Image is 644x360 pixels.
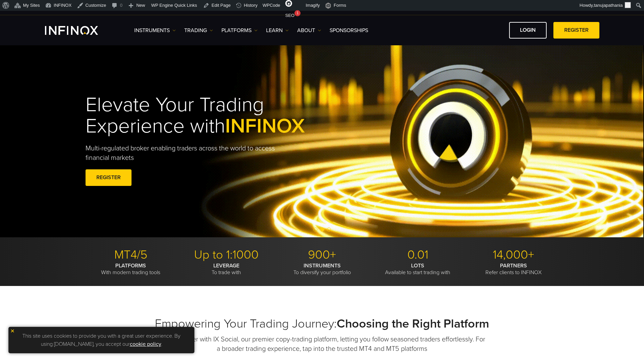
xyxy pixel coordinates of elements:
p: Trade smarter with IX Social, our premier copy-trading platform, letting you follow seasoned trad... [158,335,486,354]
p: 900+ [277,247,367,262]
div: 1 [294,10,301,16]
span: SEO [285,13,294,18]
strong: INSTRUMENTS [304,262,341,269]
p: To trade with [181,262,272,276]
a: ABOUT [297,26,321,34]
span: Go to slide 3 [327,227,331,232]
p: Available to start trading with [373,262,463,276]
strong: Choosing the Right Platform [337,316,489,331]
span: tanujapathania [594,3,623,8]
p: Up to 1:1000 [181,247,272,262]
span: Go to slide 1 [313,227,317,232]
a: INFINOX Logo [45,26,114,35]
a: REGISTER [86,169,132,186]
p: 0.01 [373,247,463,262]
h1: Elevate Your Trading Experience with [86,94,336,137]
a: Instruments [134,26,176,34]
p: To diversify your portfolio [277,262,367,276]
a: REGISTER [553,22,599,39]
a: TRADING [184,26,213,34]
a: SPONSORSHIPS [330,26,368,34]
p: With modern trading tools [86,262,176,276]
a: PLATFORMS [221,26,258,34]
img: yellow close icon [10,329,15,333]
a: LOGIN [509,22,547,39]
a: cookie policy [130,341,161,347]
p: 14,000+ [468,247,559,262]
p: Multi-regulated broker enabling traders across the world to access financial markets [86,144,286,163]
a: Learn [266,26,289,34]
p: MT4/5 [86,247,176,262]
strong: PLATFORMS [115,262,146,269]
p: Refer clients to INFINOX [468,262,559,276]
h2: Empowering Your Trading Journey: [86,316,559,331]
span: Go to slide 2 [320,227,324,232]
strong: PARTNERS [500,262,527,269]
strong: LOTS [411,262,424,269]
p: This site uses cookies to provide you with a great user experience. By using [DOMAIN_NAME], you a... [12,330,191,350]
span: INFINOX [225,114,305,138]
strong: LEVERAGE [213,262,239,269]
